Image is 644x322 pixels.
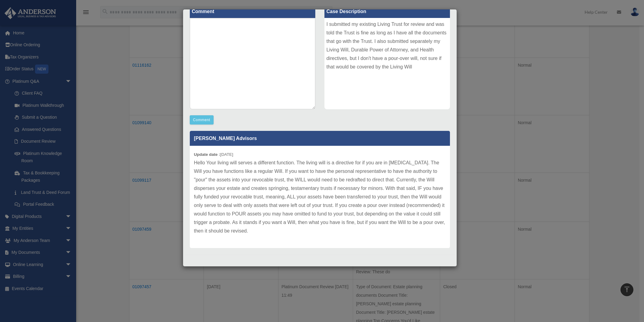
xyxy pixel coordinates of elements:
p: Hello Your living will serves a different function. The living will is a directive for if you are... [194,159,446,235]
small: [DATE] [194,152,233,157]
label: Comment [190,5,315,18]
p: [PERSON_NAME] Advisors [190,131,450,146]
label: Case Description [324,5,450,18]
div: I submitted my existing Living Trust for review and was told the Trust is fine as long as I have ... [324,18,450,109]
button: Comment [190,115,214,124]
b: Update date : [194,152,220,157]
